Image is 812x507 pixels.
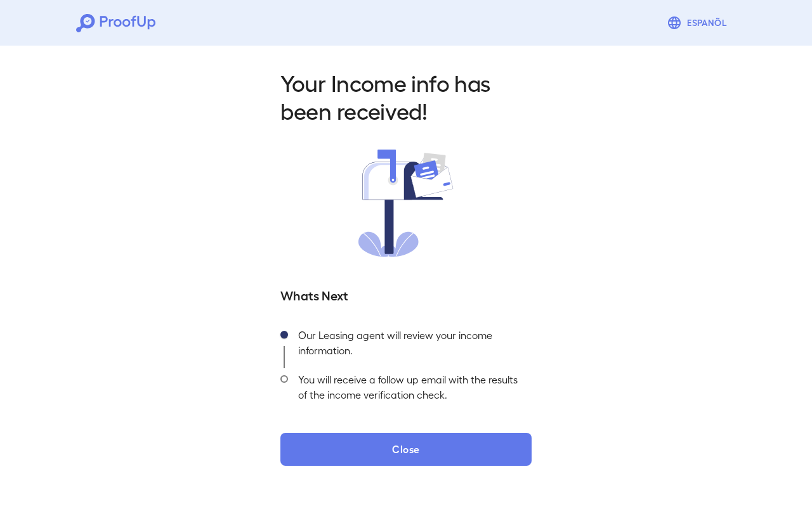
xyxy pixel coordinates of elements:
h2: Your Income info has been received! [280,68,532,124]
div: Our Leasing agent will review your income information. [288,324,532,368]
button: Close [280,433,532,466]
button: Espanõl [662,10,736,35]
div: You will receive a follow up email with the results of the income verification check. [288,368,532,413]
h5: Whats Next [280,286,532,304]
img: received.svg [358,150,454,257]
